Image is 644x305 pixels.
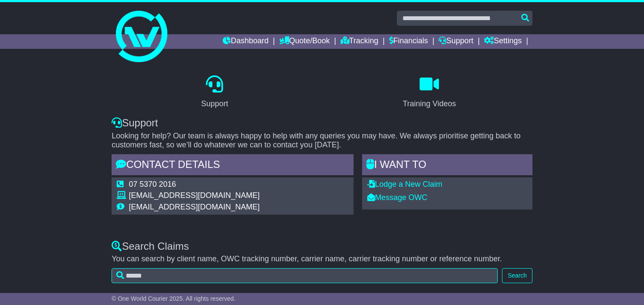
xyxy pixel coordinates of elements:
a: Tracking [341,34,378,49]
a: Lodge a New Claim [367,180,442,188]
a: Quote/Book [279,34,330,49]
div: I WANT to [362,154,532,177]
p: You can search by client name, OWC tracking number, carrier name, carrier tracking number or refe... [112,254,532,264]
a: Training Videos [397,72,462,113]
div: Support [201,98,228,110]
p: Looking for help? Our team is always happy to help with any queries you may have. We always prior... [112,132,532,150]
div: Contact Details [112,154,354,177]
td: [EMAIL_ADDRESS][DOMAIN_NAME] [129,191,260,203]
td: [EMAIL_ADDRESS][DOMAIN_NAME] [129,203,260,212]
div: Support [112,117,532,129]
td: 07 5370 2016 [129,180,260,191]
div: Training Videos [403,98,456,110]
a: Message OWC [367,193,427,202]
div: Search Claims [112,240,532,253]
a: Settings [484,34,522,49]
a: Dashboard [223,34,269,49]
span: © One World Courier 2025. All rights reserved. [112,295,236,302]
a: Financials [389,34,428,49]
a: Support [196,72,234,113]
a: Support [438,34,473,49]
button: Search [502,268,532,283]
